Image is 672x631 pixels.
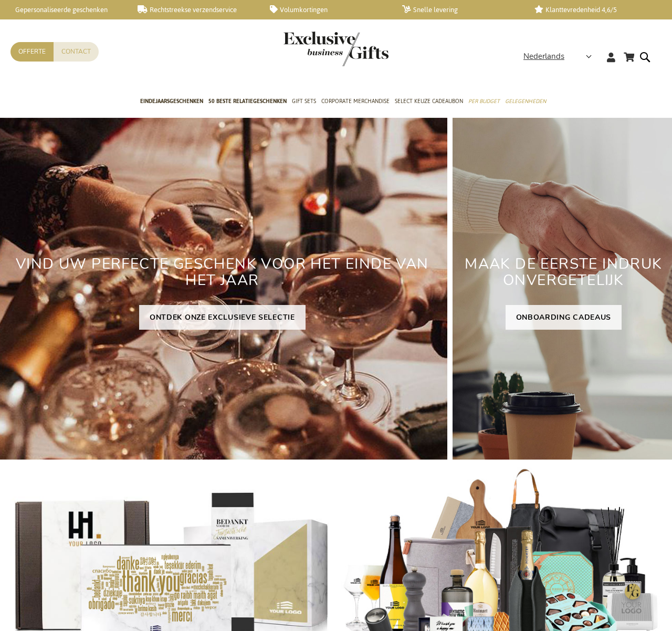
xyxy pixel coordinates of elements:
a: Corporate Merchandise [321,89,390,115]
a: Offerte [10,42,54,62]
a: Per Budget [468,89,500,115]
a: Snelle levering [402,5,518,14]
a: ONBOARDING CADEAUS [506,305,622,330]
span: 50 beste relatiegeschenken [208,96,287,107]
span: Eindejaarsgeschenken [140,96,203,107]
span: Gelegenheden [505,96,546,107]
span: Nederlands [523,50,564,63]
a: store logo [283,32,336,66]
a: 50 beste relatiegeschenken [208,89,287,115]
span: Select Keuze Cadeaubon [395,96,463,107]
span: Per Budget [468,96,500,107]
a: Klanttevredenheid 4,6/5 [534,5,650,14]
a: Gelegenheden [505,89,546,115]
a: Contact [54,42,99,62]
a: Gepersonaliseerde geschenken [5,5,121,14]
a: Gift Sets [292,89,316,115]
img: Exclusive Business gifts logo [283,32,388,66]
a: ONTDEK ONZE EXCLUSIEVE SELECTIE [139,305,306,330]
span: Gift Sets [292,96,316,107]
a: Rechtstreekse verzendservice [138,5,253,14]
span: Corporate Merchandise [321,96,390,107]
a: Select Keuze Cadeaubon [395,89,463,115]
a: Volumkortingen [270,5,385,14]
a: Eindejaarsgeschenken [140,89,203,115]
